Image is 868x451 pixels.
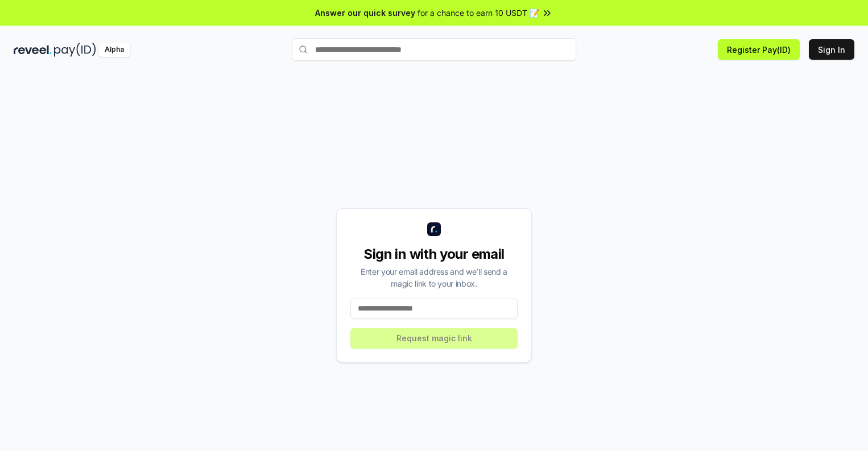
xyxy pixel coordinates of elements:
span: for a chance to earn 10 USDT 📝 [418,7,539,19]
div: Sign in with your email [350,245,518,263]
div: Alpha [98,43,130,57]
img: logo_small [427,222,441,236]
img: pay_id [54,43,96,57]
button: Register Pay(ID) [718,39,800,60]
span: Answer our quick survey [315,7,415,19]
img: reveel_dark [14,43,52,57]
div: Enter your email address and we’ll send a magic link to your inbox. [350,266,518,289]
button: Sign In [809,39,854,60]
